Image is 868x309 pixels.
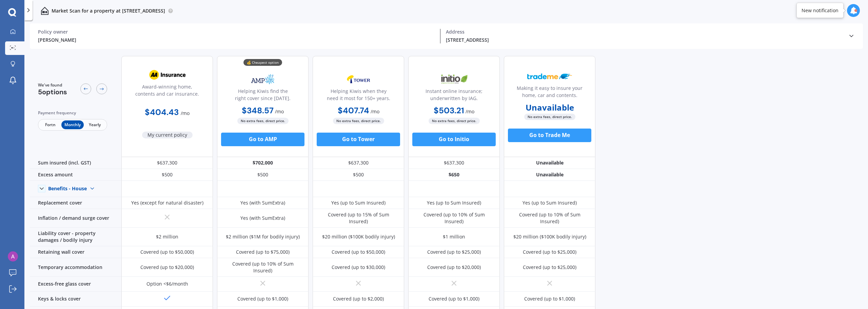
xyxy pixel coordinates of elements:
div: Retaining wall cover [30,246,121,258]
button: Go to Tower [317,133,400,146]
b: $348.57 [242,105,274,116]
div: $20 million ($100K bodily injury) [322,233,395,240]
span: / mo [371,108,379,115]
div: Covered (up to 15% of Sum Insured) [318,211,399,225]
span: No extra fees, direct price. [524,114,575,120]
div: [PERSON_NAME] [38,36,435,43]
div: Benefits - House [48,186,87,192]
div: Covered (up to $20,000) [427,264,481,271]
span: My current policy [142,132,193,138]
div: $500 [217,169,309,181]
div: $637,300 [121,157,213,169]
span: 5 options [38,88,67,96]
p: Market Scan for a property at [STREET_ADDRESS] [52,7,165,14]
div: 💰 Cheapest option [243,59,282,66]
div: $2 million [156,233,178,240]
div: $500 [121,169,213,181]
div: Excess amount [30,169,121,181]
div: Covered (up to $30,000) [332,264,385,271]
img: ACg8ocLkw21stpxtELF_3nI80-Int_042oIvoNsha6crKEExJ_L5lQ=s96-c [8,251,18,262]
div: Yes (up to Sum Insured) [522,199,577,206]
div: Helping Kiwis when they need it most for 150+ years. [318,88,398,104]
div: $702,000 [217,157,309,169]
b: $404.43 [145,107,179,117]
span: / mo [181,110,190,116]
button: Go to AMP [221,133,304,146]
div: Temporary accommodation [30,258,121,277]
div: Covered (up to $50,000) [332,249,385,255]
img: Tower.webp [336,71,381,88]
img: Trademe.webp [527,68,572,85]
div: Covered (up to $1,000) [429,295,479,302]
div: Liability cover - property damages / bodily injury [30,228,121,246]
span: / mo [466,108,474,115]
img: AMP.webp [240,71,285,88]
span: No extra fees, direct price. [429,118,480,124]
div: Covered (up to 10% of Sum Insured) [413,211,495,225]
div: Yes (except for natural disaster) [131,199,203,206]
span: Fortn [39,120,61,129]
div: Sum insured (incl. GST) [30,157,121,169]
div: Payment frequency [38,110,107,116]
div: Covered (up to $20,000) [140,264,194,271]
div: Covered (up to 10% of Sum Insured) [509,211,590,225]
span: Yearly [84,120,106,129]
img: Benefit content down [87,183,98,194]
span: No extra fees, direct price. [237,118,289,124]
div: Helping Kiwis find the right cover since [DATE]. [223,88,303,104]
img: home-and-contents.b802091223b8502ef2dd.svg [41,7,49,15]
button: Go to Initio [412,133,496,146]
div: $637,300 [313,157,404,169]
div: Keys & locks cover [30,292,121,307]
div: Covered (up to $1,000) [524,295,575,302]
div: $20 million ($100K bodily injury) [513,233,586,240]
div: Covered (up to $25,000) [523,249,576,255]
b: $407.74 [338,105,369,116]
div: Policy owner [38,29,435,35]
div: Covered (up to $25,000) [523,264,576,271]
div: Covered (up to $1,000) [237,295,288,302]
span: / mo [275,108,284,115]
img: Initio.webp [432,71,476,88]
div: [STREET_ADDRESS] [446,36,843,43]
div: Option <$6/month [146,281,188,287]
b: $503.21 [434,105,464,116]
div: Award-winning home, contents and car insurance. [127,83,207,100]
div: Inflation / demand surge cover [30,209,121,228]
div: Unavailable [504,169,595,181]
div: Covered (up to $50,000) [140,249,194,255]
span: No extra fees, direct price. [333,118,384,124]
div: Replacement cover [30,197,121,209]
div: $1 million [443,233,465,240]
div: Covered (up to $2,000) [333,295,384,302]
div: Yes (up to Sum Insured) [331,199,386,206]
div: $500 [313,169,404,181]
div: $637,300 [408,157,500,169]
div: Excess-free glass cover [30,277,121,292]
div: Covered (up to $25,000) [427,249,481,255]
img: AA.webp [145,66,190,83]
div: Instant online insurance; underwritten by IAG. [414,88,494,104]
span: Monthly [61,120,83,129]
div: Covered (up to $75,000) [236,249,290,255]
div: Making it easy to insure your home, car and contents. [510,84,590,101]
div: Yes (with SumExtra) [240,199,285,206]
div: Unavailable [504,157,595,169]
span: We've found [38,82,67,88]
button: Go to Trade Me [508,129,591,142]
div: Address [446,29,843,35]
div: Covered (up to 10% of Sum Insured) [222,260,303,274]
div: $2 million ($1M for bodily injury) [226,233,300,240]
div: Yes (with SumExtra) [240,215,285,221]
b: Unavailable [526,104,574,111]
div: $650 [408,169,500,181]
div: New notification [802,7,839,14]
div: Yes (up to Sum Insured) [427,199,481,206]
